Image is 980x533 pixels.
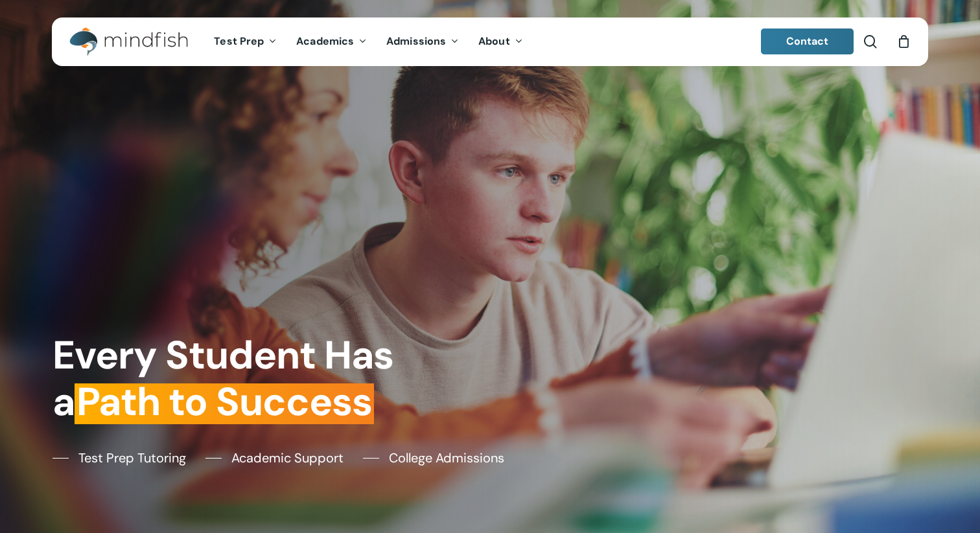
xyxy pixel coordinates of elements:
[786,34,829,48] span: Contact
[286,36,377,47] a: Academics
[75,376,374,427] em: Path to Success
[52,17,928,66] header: Main Menu
[204,36,286,47] a: Test Prep
[214,34,264,48] span: Test Prep
[389,448,504,468] span: College Admissions
[761,28,854,54] a: Contact
[386,34,446,48] span: Admissions
[205,448,344,468] a: Academic Support
[52,448,186,468] a: Test Prep Tutoring
[204,17,532,66] nav: Main Menu
[296,34,354,48] span: Academics
[469,36,533,47] a: About
[363,448,504,468] a: College Admissions
[377,36,469,47] a: Admissions
[478,34,510,48] span: About
[78,448,186,468] span: Test Prep Tutoring
[52,332,482,426] h1: Every Student Has a
[231,448,344,468] span: Academic Support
